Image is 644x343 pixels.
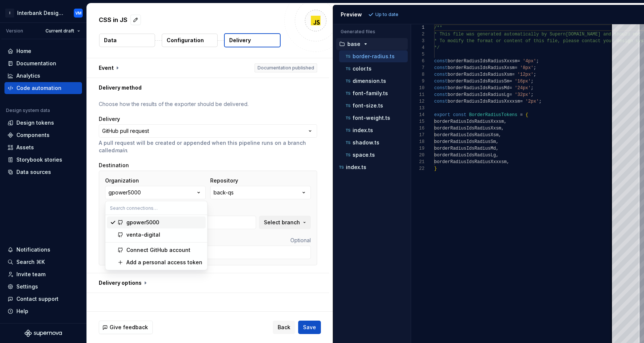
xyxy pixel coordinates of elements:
[496,153,498,158] span: ,
[411,85,424,91] div: 10
[336,40,408,48] button: base
[448,99,520,104] span: borderRadiusIdsRadiusXxxxsm
[16,246,50,253] div: Notifications
[411,159,424,165] div: 21
[1,5,85,21] button: IInterbank Design SystemVM
[259,216,311,229] button: Select branch
[115,147,127,153] i: main
[411,31,424,38] div: 2
[434,139,496,144] span: borderRadiusIdsRadiusSm
[99,15,127,24] p: CSS in JS
[16,271,45,278] div: Invite team
[210,186,311,199] button: back-qs
[278,324,290,331] span: Back
[4,281,82,293] a: Settings
[99,162,129,169] label: Destination
[434,79,448,84] span: const
[434,119,504,124] span: borderRadiusIdsRadiusXxxsm
[525,99,539,104] span: '2px'
[411,78,424,85] div: 9
[298,321,321,334] button: Save
[4,117,82,129] a: Design tokens
[525,112,528,118] span: {
[341,29,403,35] p: Generated files
[411,71,424,78] div: 8
[434,153,496,158] span: borderRadiusIdsRadiusLg
[353,140,379,146] p: shadow.ts
[411,105,424,112] div: 13
[515,65,517,71] span: =
[339,138,408,147] button: shadow.ts
[4,129,82,141] a: Components
[99,139,317,154] p: A pull request will be created or appended when this pipeline runs on a branch called .
[339,77,408,85] button: dimension.ts
[520,99,523,104] span: =
[224,33,281,47] button: Delivery
[531,79,533,84] span: ;
[4,57,82,69] a: Documentation
[16,144,34,151] div: Assets
[531,92,533,97] span: ;
[347,41,360,47] p: base
[434,72,448,77] span: const
[523,59,536,64] span: '4px'
[6,107,50,113] div: Design system data
[515,92,531,97] span: '32px'
[411,91,424,98] div: 11
[303,324,316,331] span: Save
[520,65,533,71] span: '8px'
[105,215,207,270] div: Search connections…
[126,259,202,266] div: Add a personal access token
[4,268,82,280] a: Invite team
[411,152,424,159] div: 20
[4,154,82,166] a: Storybook stories
[99,115,120,123] label: Delivery
[353,90,388,96] p: font-family.ts
[4,305,82,317] button: Help
[16,119,54,127] div: Design tokens
[411,51,424,58] div: 5
[434,85,448,91] span: const
[126,246,190,254] div: Connect GitHub account
[411,132,424,138] div: 17
[448,72,512,77] span: borderRadiusIdsRadiusXsm
[16,168,51,176] div: Data sources
[264,219,300,226] span: Select branch
[515,85,531,91] span: '24px'
[339,126,408,134] button: index.ts
[104,37,117,44] p: Data
[434,65,448,71] span: const
[448,65,515,71] span: borderRadiusIdsRadiusXxsm
[99,100,317,108] p: Choose how the results of the exporter should be delivered.
[4,82,82,94] a: Code automation
[434,159,506,165] span: borderRadiusIdsRadiusXxxxsm
[339,114,408,122] button: font-weight.ts
[16,295,59,303] div: Contact support
[16,156,62,163] div: Storybook stories
[353,66,372,72] p: color.ts
[411,125,424,132] div: 16
[434,38,566,44] span: * To modify the format or content of this file, p
[411,138,424,145] div: 18
[509,85,512,91] span: =
[339,89,408,97] button: font-family.ts
[411,38,424,44] div: 3
[4,256,82,268] button: Search ⌘K
[496,139,498,144] span: ,
[99,321,153,334] button: Give feedback
[506,159,509,165] span: ,
[336,163,408,171] button: index.ts
[533,65,536,71] span: ;
[105,177,139,184] label: Organization
[339,52,408,60] button: border-radius.ts
[517,59,520,64] span: =
[229,37,251,44] p: Delivery
[353,115,390,121] p: font-weight.ts
[45,28,74,34] span: Current draft
[16,47,31,55] div: Home
[4,293,82,305] button: Contact support
[434,99,448,104] span: const
[110,324,148,331] span: Give feedback
[25,330,62,337] svg: Supernova Logo
[434,59,448,64] span: const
